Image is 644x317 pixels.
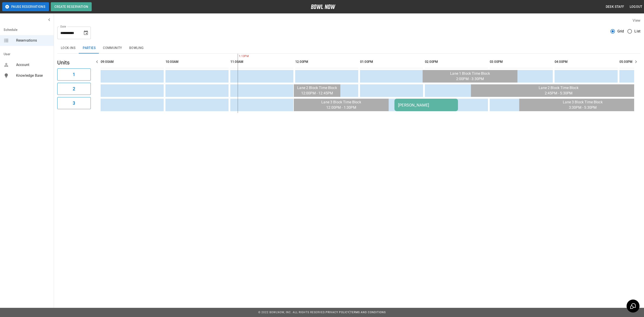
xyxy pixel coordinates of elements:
span: 1:13PM [238,54,239,59]
th: 12:00PM [295,55,358,68]
span: © 2022 BowlNow, Inc. All Rights Reserved. [258,311,326,314]
a: Privacy Policy [326,311,349,314]
button: Desk Staff [604,3,626,11]
th: 11:00AM [230,55,293,68]
span: Grid [617,29,624,34]
th: 09:00AM [101,55,164,68]
span: Knowledge Base [16,73,50,78]
button: 1 [57,68,91,81]
h5: Units [57,59,91,66]
span: Account [16,62,50,68]
label: View [633,18,640,23]
button: Logout [628,3,644,11]
button: Lock-ins [57,43,79,53]
button: Community [99,43,126,53]
span: List [634,29,640,34]
button: Bowling [126,43,147,53]
button: Parties [79,43,99,53]
h6: 1 [73,71,75,78]
h6: 3 [73,100,75,107]
button: Create Reservation [51,2,92,11]
th: 10:00AM [165,55,229,68]
img: logo [311,4,335,9]
div: inventory tabs [57,43,640,53]
h6: 2 [73,85,75,92]
button: 3 [57,97,91,109]
button: Choose date, selected date is Nov 9, 2025 [81,28,90,37]
div: [PERSON_NAME] [398,103,454,107]
button: Pause Reservations [2,2,49,11]
a: Terms and Conditions [350,311,386,314]
button: 2 [57,83,91,95]
span: Reservations [16,38,50,43]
